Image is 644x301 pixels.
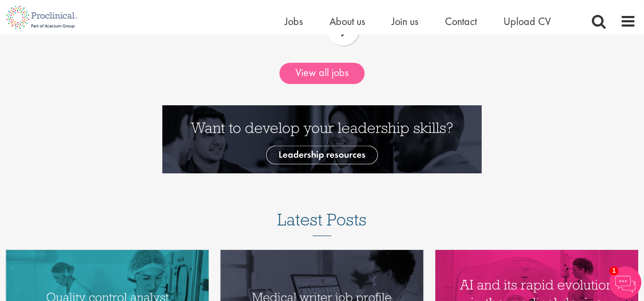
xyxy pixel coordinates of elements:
[329,14,365,28] a: About us
[445,14,477,28] a: Contact
[279,63,365,84] a: View all jobs
[503,14,551,28] a: Upload CV
[285,14,303,28] a: Jobs
[162,105,482,173] img: Want to develop your leadership skills? See our Leadership Resources
[392,14,418,28] a: Join us
[277,211,367,236] h3: Latest Posts
[162,133,482,144] a: Want to develop your leadership skills? See our Leadership Resources
[609,266,641,298] img: Chatbot
[609,266,618,275] span: 1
